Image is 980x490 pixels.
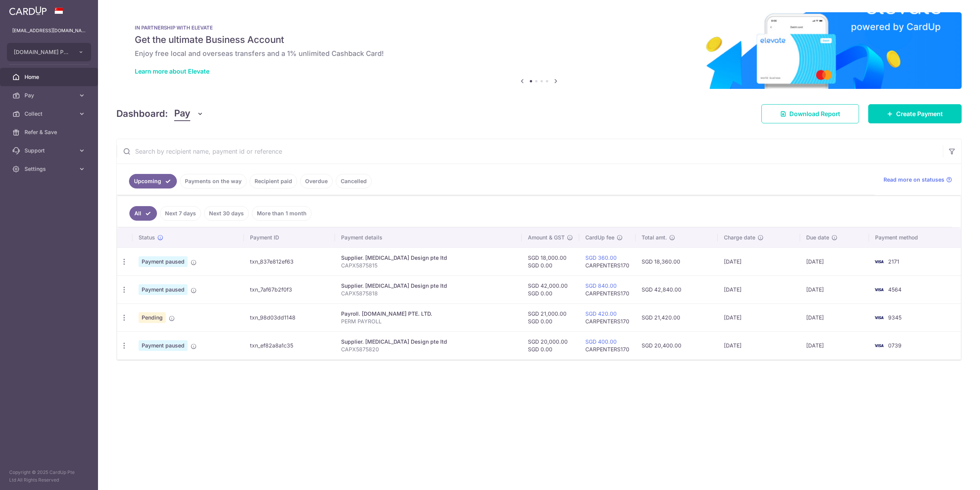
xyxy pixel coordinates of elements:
a: Cancelled [336,174,372,188]
button: Pay [174,107,204,121]
div: Payroll. [DOMAIN_NAME] PTE. LTD. [341,310,516,318]
div: Supplier. [MEDICAL_DATA] Design pte ltd [341,282,516,290]
span: Payment paused [139,284,188,295]
span: Pay [174,107,190,121]
input: Search by recipient name, payment id or reference [117,139,943,164]
p: [EMAIL_ADDRESS][DOMAIN_NAME] [12,27,86,34]
a: All [129,206,157,221]
span: Charge date [724,234,755,241]
img: CardUp [9,6,47,15]
span: Status [139,234,155,241]
div: Supplier. [MEDICAL_DATA] Design pte ltd [341,254,516,262]
span: Home [24,73,75,81]
span: Payment paused [139,256,188,267]
a: Create Payment [868,104,962,123]
span: Create Payment [896,109,943,118]
td: SGD 42,000.00 SGD 0.00 [522,275,579,303]
h4: Dashboard: [116,107,168,121]
span: 9345 [888,314,902,321]
td: [DATE] [800,331,869,359]
td: [DATE] [800,303,869,331]
td: SGD 20,400.00 [635,331,718,359]
button: [DOMAIN_NAME] PTE. LTD. [7,43,91,61]
td: [DATE] [800,247,869,275]
span: Pending [139,312,166,323]
td: SGD 42,840.00 [635,275,718,303]
td: SGD 20,000.00 SGD 0.00 [522,331,579,359]
a: More than 1 month [252,206,312,221]
a: Download Report [761,104,859,123]
td: [DATE] [718,331,800,359]
td: [DATE] [718,275,800,303]
span: Pay [24,92,75,99]
td: SGD 21,000.00 SGD 0.00 [522,303,579,331]
td: txn_837e812ef63 [244,247,335,275]
td: [DATE] [718,247,800,275]
th: Payment details [335,228,522,247]
a: SGD 420.00 [585,310,617,317]
div: Supplier. [MEDICAL_DATA] Design pte ltd [341,338,516,346]
td: [DATE] [718,303,800,331]
p: PERM PAYROLL [341,318,516,325]
p: CAPX5875818 [341,290,516,297]
span: Settings [24,165,75,173]
h5: Get the ultimate Business Account [135,34,943,46]
span: Collect [24,110,75,118]
a: SGD 840.00 [585,282,617,289]
span: 0739 [888,342,902,349]
img: Bank Card [871,313,887,322]
h6: Enjoy free local and overseas transfers and a 1% unlimited Cashback Card! [135,49,943,58]
p: CAPX5875820 [341,346,516,353]
a: Next 7 days [160,206,201,221]
a: Next 30 days [204,206,249,221]
img: Bank Card [871,341,887,350]
a: Upcoming [129,174,177,188]
img: Renovation banner [116,12,962,89]
td: CARPENTERS170 [579,303,635,331]
th: Payment method [869,228,961,247]
span: Refer & Save [24,128,75,136]
a: SGD 400.00 [585,338,617,345]
a: Read more on statuses [884,176,952,184]
a: Payments on the way [180,174,247,188]
td: CARPENTERS170 [579,275,635,303]
span: Amount & GST [528,234,565,241]
a: Learn more about Elevate [135,67,209,75]
td: txn_98d03dd1148 [244,303,335,331]
td: SGD 18,360.00 [635,247,718,275]
span: Payment paused [139,340,188,351]
span: 4564 [888,286,902,293]
td: SGD 18,000.00 SGD 0.00 [522,247,579,275]
span: Read more on statuses [884,176,944,184]
th: Payment ID [244,228,335,247]
span: CardUp fee [585,234,614,241]
td: CARPENTERS170 [579,331,635,359]
td: [DATE] [800,275,869,303]
span: Due date [806,234,829,241]
p: IN PARTNERSHIP WITH ELEVATE [135,25,943,31]
span: Total amt. [642,234,667,241]
span: Support [24,147,75,154]
span: [DOMAIN_NAME] PTE. LTD. [14,48,70,56]
a: Overdue [300,174,333,188]
img: Bank Card [871,285,887,294]
td: txn_7af67b2f0f3 [244,275,335,303]
a: Recipient paid [250,174,297,188]
span: 2171 [888,258,899,265]
td: CARPENTERS170 [579,247,635,275]
img: Bank Card [871,257,887,266]
a: SGD 360.00 [585,254,617,261]
span: Download Report [789,109,840,118]
td: SGD 21,420.00 [635,303,718,331]
p: CAPX5875815 [341,262,516,269]
td: txn_ef82a8a1c35 [244,331,335,359]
